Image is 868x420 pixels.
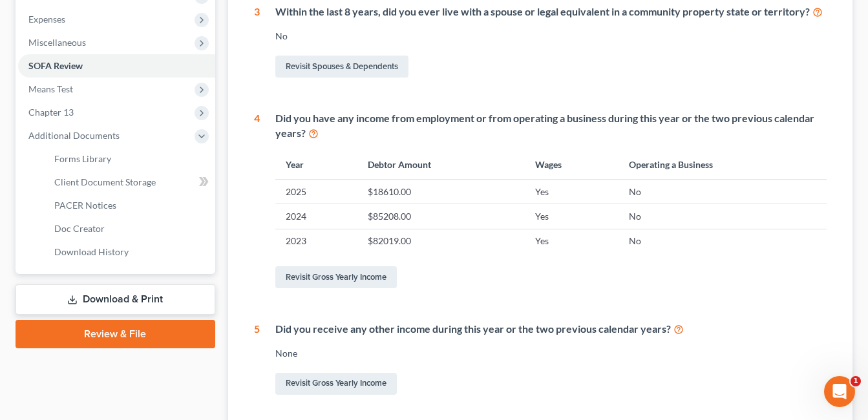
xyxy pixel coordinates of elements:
a: Revisit Gross Yearly Income [275,373,397,395]
div: 4 [254,111,260,291]
th: Debtor Amount [357,151,525,179]
a: Revisit Spouses & Dependents [275,56,408,78]
td: $82019.00 [357,229,525,253]
div: Did you have any income from employment or from operating a business during this year or the two ... [275,111,827,141]
div: 3 [254,5,260,80]
div: Did you receive any other income during this year or the two previous calendar years? [275,322,827,337]
a: Revisit Gross Yearly Income [275,266,397,288]
a: Download & Print [16,284,215,315]
span: SOFA Review [28,60,83,71]
td: Yes [525,204,619,229]
span: Doc Creator [54,223,105,234]
a: Review & File [16,320,215,348]
td: No [619,179,827,204]
a: Download History [44,240,215,264]
td: $18610.00 [357,179,525,204]
a: Doc Creator [44,217,215,240]
td: No [619,204,827,229]
span: Chapter 13 [28,107,74,118]
td: $85208.00 [357,204,525,229]
td: Yes [525,179,619,204]
span: Means Test [28,83,73,94]
td: 2025 [275,179,357,204]
span: Miscellaneous [28,37,86,48]
span: Additional Documents [28,130,120,141]
td: 2024 [275,204,357,229]
th: Operating a Business [619,151,827,179]
div: No [275,30,827,43]
div: Within the last 8 years, did you ever live with a spouse or legal equivalent in a community prope... [275,5,827,19]
iframe: Intercom live chat [824,376,855,407]
span: Forms Library [54,153,111,164]
span: Download History [54,246,129,257]
a: Forms Library [44,147,215,171]
th: Wages [525,151,619,179]
a: PACER Notices [44,194,215,217]
th: Year [275,151,357,179]
span: 1 [851,376,861,386]
span: Expenses [28,14,65,25]
td: No [619,229,827,253]
div: 5 [254,322,260,397]
span: Client Document Storage [54,176,156,187]
a: SOFA Review [18,54,215,78]
a: Client Document Storage [44,171,215,194]
div: None [275,347,827,360]
span: PACER Notices [54,200,116,211]
td: Yes [525,229,619,253]
td: 2023 [275,229,357,253]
